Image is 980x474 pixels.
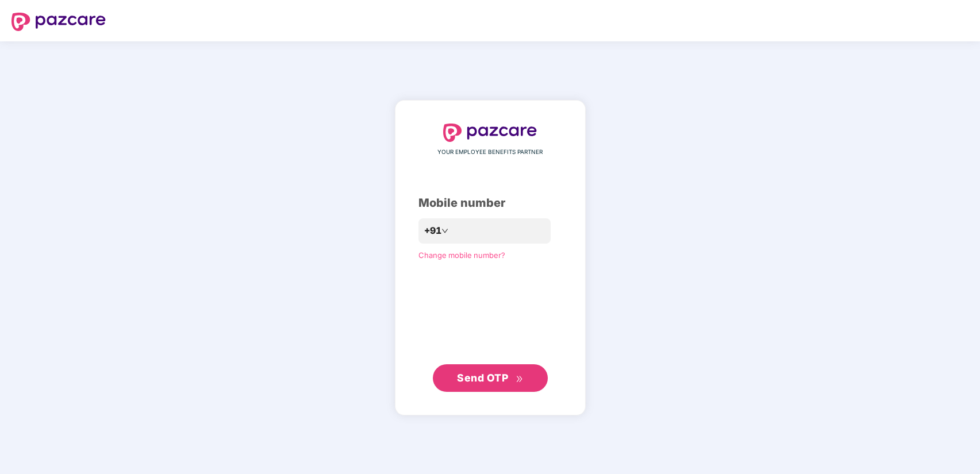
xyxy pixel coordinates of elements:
[424,223,441,238] span: +91
[418,251,505,260] a: Change mobile number?
[516,375,523,383] span: double-right
[418,194,562,212] div: Mobile number
[433,364,548,392] button: Send OTPdouble-right
[441,228,448,234] span: down
[457,372,508,384] span: Send OTP
[11,13,106,31] img: logo
[437,148,543,157] span: YOUR EMPLOYEE BENEFITS PARTNER
[443,124,537,142] img: logo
